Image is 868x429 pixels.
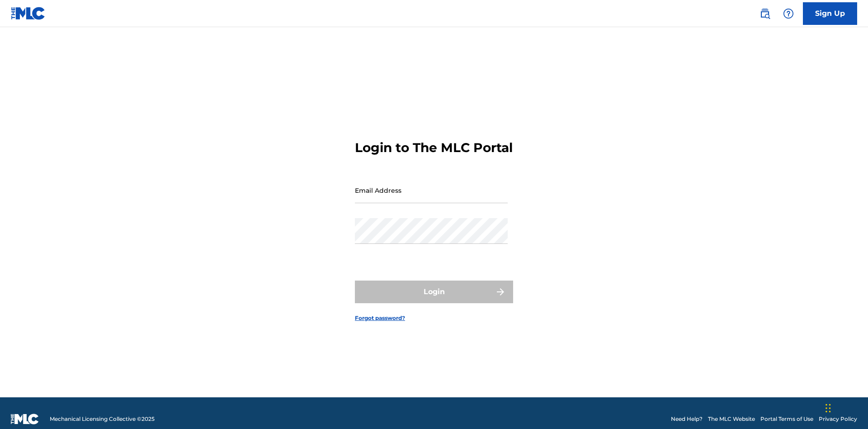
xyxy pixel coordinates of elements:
span: Mechanical Licensing Collective © 2025 [50,415,155,423]
img: help [783,8,794,19]
a: Portal Terms of Use [760,415,813,423]
img: logo [11,414,39,424]
a: Forgot password? [355,314,405,322]
div: Help [779,5,797,23]
img: MLC Logo [11,7,46,20]
a: Privacy Policy [819,415,857,423]
div: Drag [826,395,831,422]
h3: Login to The MLC Portal [355,140,513,156]
img: search [759,8,770,19]
a: Sign Up [803,2,857,25]
a: The MLC Website [708,415,755,423]
iframe: Chat Widget [823,386,868,429]
a: Public Search [756,5,774,23]
a: Need Help? [671,415,703,423]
